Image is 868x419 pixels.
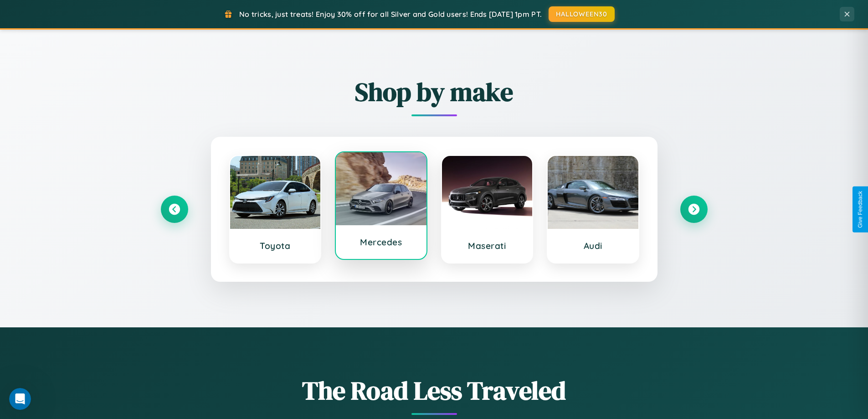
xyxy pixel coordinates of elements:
[239,10,542,19] span: No tricks, just treats! Enjoy 30% off for all Silver and Gold users! Ends [DATE] 1pm PT.
[239,240,312,251] h3: Toyota
[857,191,863,228] div: Give Feedback
[161,74,708,109] h2: Shop by make
[161,373,708,408] h1: The Road Less Traveled
[345,237,417,248] h3: Mercedes
[557,240,629,251] h3: Audi
[9,388,31,410] iframe: Intercom live chat
[451,240,524,251] h3: Maserati
[549,6,615,22] button: HALLOWEEN30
